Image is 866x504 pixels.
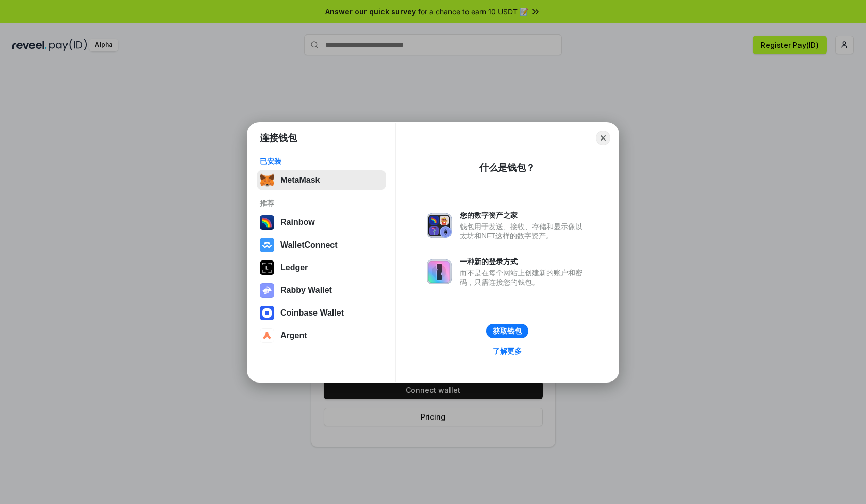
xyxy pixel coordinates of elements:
[493,326,522,336] div: 获取钱包
[460,222,588,240] div: 钱包用于发送、接收、存储和显示像以太坊和NFT这样的数字资产。
[257,170,386,190] button: MetaMask
[260,238,274,252] img: svg+xml,%3Csvg%20width%3D%2228%22%20height%3D%2228%22%20viewBox%3D%220%200%2028%2028%22%20fill%3D...
[257,235,386,255] button: WalletConnect
[460,268,588,287] div: 而不是在每个网站上创建新的账户和密码，只需连接您的钱包。
[479,162,535,174] div: 什么是钱包？
[280,176,320,185] div: MetaMask
[493,346,522,356] div: 了解更多
[280,218,315,227] div: Rainbow
[280,240,338,250] div: WalletConnect
[487,344,528,358] a: 了解更多
[257,303,386,323] button: Coinbase Wallet
[427,213,452,238] img: svg+xml,%3Csvg%20xmlns%3D%22http%3A%2F%2Fwww.w3.org%2F2000%2Fsvg%22%20fill%3D%22none%22%20viewBox...
[280,331,307,340] div: Argent
[257,325,386,346] button: Argent
[260,215,274,230] img: svg+xml,%3Csvg%20width%3D%22120%22%20height%3D%22120%22%20viewBox%3D%220%200%20120%20120%22%20fil...
[260,260,274,275] img: svg+xml,%3Csvg%20xmlns%3D%22http%3A%2F%2Fwww.w3.org%2F2000%2Fsvg%22%20width%3D%2228%22%20height%3...
[260,306,274,320] img: svg+xml,%3Csvg%20width%3D%2228%22%20height%3D%2228%22%20viewBox%3D%220%200%2028%2028%22%20fill%3D...
[460,257,588,266] div: 一种新的登录方式
[257,280,386,301] button: Rabby Wallet
[486,324,528,338] button: 获取钱包
[257,257,386,278] button: Ledger
[260,199,383,208] div: 推荐
[260,157,383,166] div: 已安装
[427,259,452,284] img: svg+xml,%3Csvg%20xmlns%3D%22http%3A%2F%2Fwww.w3.org%2F2000%2Fsvg%22%20fill%3D%22none%22%20viewBox...
[260,132,297,144] h1: 连接钱包
[596,131,610,145] button: Close
[460,211,588,220] div: 您的数字资产之家
[260,328,274,343] img: svg+xml,%3Csvg%20width%3D%2228%22%20height%3D%2228%22%20viewBox%3D%220%200%2028%2028%22%20fill%3D...
[260,283,274,298] img: svg+xml,%3Csvg%20xmlns%3D%22http%3A%2F%2Fwww.w3.org%2F2000%2Fsvg%22%20fill%3D%22none%22%20viewBox...
[257,212,386,233] button: Rainbow
[280,286,332,295] div: Rabby Wallet
[280,308,344,318] div: Coinbase Wallet
[260,173,274,187] img: svg+xml,%3Csvg%20fill%3D%22none%22%20height%3D%2233%22%20viewBox%3D%220%200%2035%2033%22%20width%...
[280,263,308,272] div: Ledger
